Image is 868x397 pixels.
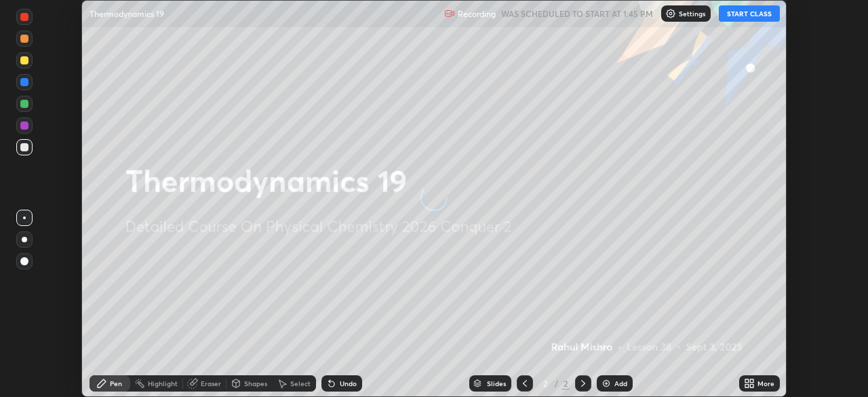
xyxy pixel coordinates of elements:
div: Slides [487,380,506,387]
img: recording.375f2c34.svg [444,8,455,19]
div: 2 [561,377,570,390]
div: Add [614,380,627,387]
div: Shapes [244,380,267,387]
img: add-slide-button [601,378,612,389]
div: Highlight [148,380,178,387]
h5: WAS SCHEDULED TO START AT 1:45 PM [501,7,653,20]
p: Settings [679,10,705,17]
div: 2 [538,379,552,387]
div: Undo [340,380,357,387]
div: Select [290,380,311,387]
p: Recording [458,9,496,19]
button: START CLASS [719,5,780,22]
div: / [555,379,559,387]
div: Eraser [201,380,221,387]
p: Thermodynamics 19 [90,8,164,19]
img: class-settings-icons [665,8,676,19]
div: More [757,380,774,387]
div: Pen [110,380,122,387]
